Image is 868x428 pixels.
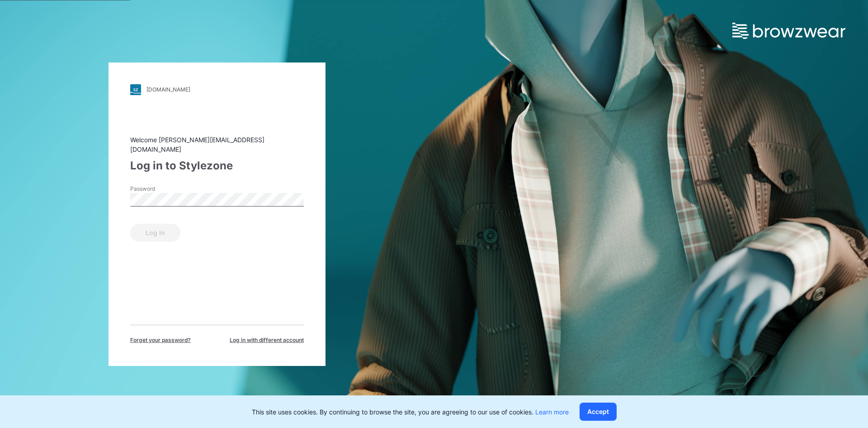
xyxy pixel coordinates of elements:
[732,23,845,39] img: browzwear-logo.e42bd6dac1945053ebaf764b6aa21510.svg
[230,336,304,344] span: Log in with different account
[130,84,141,95] img: stylezone-logo.562084cfcfab977791bfbf7441f1a819.svg
[252,407,569,417] p: This site uses cookies. By continuing to browse the site, you are agreeing to our use of cookies.
[580,403,617,421] button: Accept
[130,336,191,344] span: Forget your password?
[535,408,569,416] a: Learn more
[130,185,193,193] label: Password
[146,86,190,93] div: [DOMAIN_NAME]
[130,158,304,174] div: Log in to Stylezone
[130,135,304,154] div: Welcome [PERSON_NAME][EMAIL_ADDRESS][DOMAIN_NAME]
[130,84,304,95] a: [DOMAIN_NAME]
